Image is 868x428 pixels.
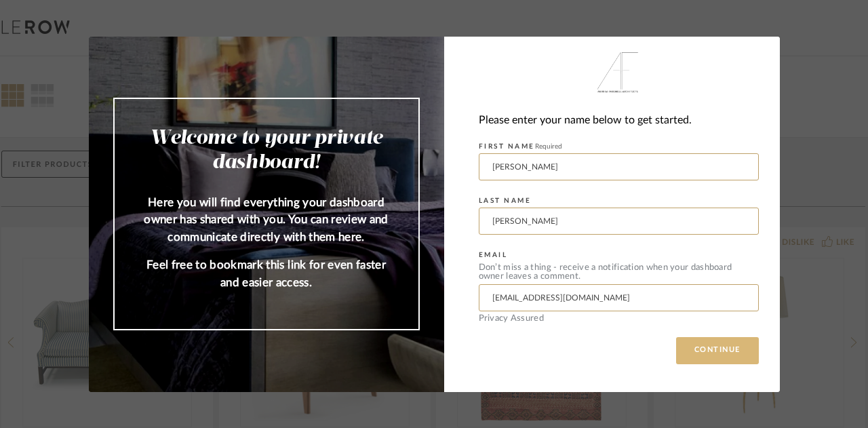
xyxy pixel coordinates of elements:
input: Enter First Name [479,153,759,180]
input: Enter Last Name [479,208,759,235]
label: FIRST NAME [479,142,562,151]
div: Please enter your name below to get started. [479,111,759,130]
input: Enter Email [479,284,759,311]
label: LAST NAME [479,197,532,205]
button: CONTINUE [676,337,759,364]
label: EMAIL [479,251,508,259]
p: Feel free to bookmark this link for even faster and easier access. [142,256,391,291]
div: Privacy Assured [479,314,759,323]
h2: Welcome to your private dashboard! [142,126,391,175]
div: Don’t miss a thing - receive a notification when your dashboard owner leaves a comment. [479,263,759,281]
span: Required [535,143,562,150]
p: Here you will find everything your dashboard owner has shared with you. You can review and commun... [142,194,391,246]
